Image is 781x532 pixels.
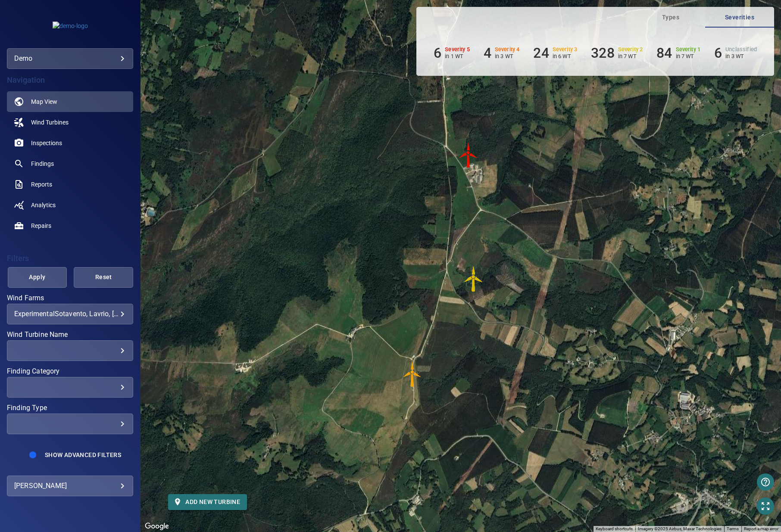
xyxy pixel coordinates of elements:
[533,45,549,61] h6: 24
[45,451,121,458] span: Show Advanced Filters
[591,45,614,61] h6: 328
[7,48,133,69] div: demo
[714,45,757,61] li: Severity Unclassified
[7,295,133,302] label: Wind Farms
[456,142,481,168] img: windFarmIconCat5.svg
[434,45,470,61] li: Severity 5
[495,53,520,59] p: in 3 WT
[7,174,133,195] a: reports noActive
[31,159,54,168] span: Findings
[31,97,57,106] span: Map View
[461,266,487,292] img: windFarmIconCat2.svg
[400,361,425,387] gmp-advanced-marker: AE03
[175,497,240,507] span: Add new turbine
[7,377,133,398] div: Finding Category
[725,47,757,53] h6: Unclassified
[31,221,51,230] span: Repairs
[618,47,643,53] h6: Severity 2
[7,304,133,324] div: Wind Farms
[744,526,778,531] a: Report a map error
[727,526,739,531] a: Terms (opens in new tab)
[143,521,171,532] a: Open this area in Google Maps (opens a new window)
[19,272,56,283] span: Apply
[591,45,643,61] li: Severity 2
[53,22,88,30] img: demo-logo
[7,414,133,434] div: Finding Type
[7,340,133,361] div: Wind Turbine Name
[445,47,470,53] h6: Severity 5
[7,112,133,133] a: windturbines noActive
[7,215,133,236] a: repairs noActive
[553,47,578,53] h6: Severity 3
[7,133,133,153] a: inspections noActive
[168,494,247,510] button: Add new turbine
[14,310,126,318] div: ExperimentalSotavento, Lavrio, [GEOGRAPHIC_DATA]
[14,52,126,65] div: demo
[656,45,672,61] h6: 84
[7,331,133,338] label: Wind Turbine Name
[74,267,133,288] button: Reset
[484,45,491,61] h6: 4
[656,45,700,61] li: Severity 1
[7,404,133,411] label: Finding Type
[31,201,56,209] span: Analytics
[40,448,126,462] button: Show Advanced Filters
[484,45,520,61] li: Severity 4
[143,521,171,532] img: Google
[553,53,578,59] p: in 6 WT
[14,479,126,493] div: [PERSON_NAME]
[710,12,769,23] span: Severities
[445,53,470,59] p: in 1 WT
[618,53,643,59] p: in 7 WT
[7,76,133,84] h4: Navigation
[495,47,520,53] h6: Severity 4
[31,118,69,127] span: Wind Turbines
[461,266,487,292] gmp-advanced-marker: WTG_2
[676,53,701,59] p: in 7 WT
[714,45,722,61] h6: 6
[8,267,67,288] button: Apply
[7,91,133,112] a: map active
[725,53,757,59] p: in 3 WT
[641,12,700,23] span: Types
[31,180,52,189] span: Reports
[638,526,722,531] span: Imagery ©2025 Airbus, Maxar Technologies
[7,368,133,375] label: Finding Category
[434,45,441,61] h6: 6
[456,142,481,168] gmp-advanced-marker: WTG-14
[31,139,62,147] span: Inspections
[7,195,133,215] a: analytics noActive
[400,361,425,387] img: windFarmIconCat3.svg
[7,254,133,263] h4: Filters
[676,47,701,53] h6: Severity 1
[7,153,133,174] a: findings noActive
[596,526,633,532] button: Keyboard shortcuts
[84,272,122,283] span: Reset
